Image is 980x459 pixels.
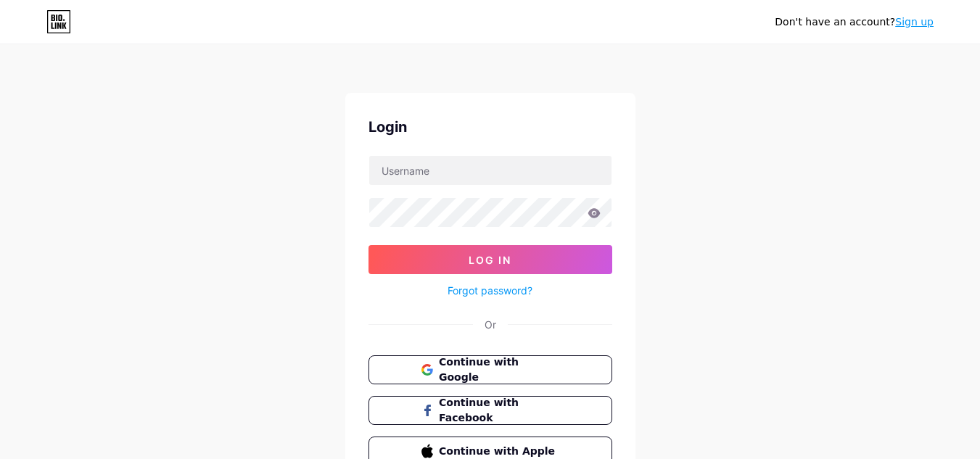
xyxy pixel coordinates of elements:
[439,444,559,459] span: Continue with Apple
[448,283,532,298] a: Forgot password?
[775,15,934,30] div: Don't have an account?
[369,156,612,185] input: Username
[439,355,559,385] span: Continue with Google
[469,254,511,266] span: Log In
[895,16,934,28] a: Sign up
[368,396,612,425] button: Continue with Facebook
[485,317,496,332] div: Or
[368,355,612,384] button: Continue with Google
[368,245,612,274] button: Log In
[368,116,612,138] div: Login
[439,395,559,426] span: Continue with Facebook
